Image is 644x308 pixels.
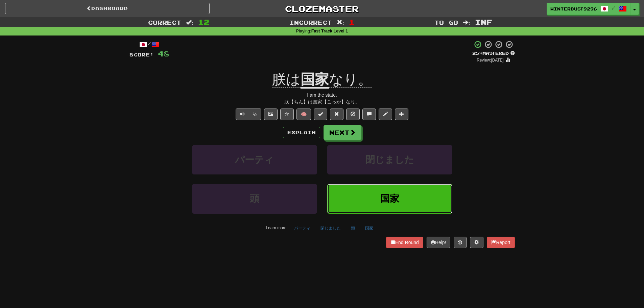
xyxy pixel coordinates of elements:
[329,71,372,88] span: なり。
[362,109,376,120] button: Discuss sentence (alt+u)
[547,3,630,15] a: WinterDust9296 /
[324,125,361,140] button: Next
[349,18,355,26] span: 1
[346,109,360,120] button: Ignore sentence (alt+i)
[472,50,482,56] span: 25 %
[427,237,451,248] button: Help!
[327,184,452,213] button: 国家
[272,71,301,88] span: 朕は
[250,193,259,204] span: 頭
[266,226,287,230] small: Learn more:
[220,3,424,15] a: Clozemaster
[612,5,615,10] span: /
[472,50,515,56] div: Mastered
[296,109,311,120] button: 🧠
[129,52,154,57] span: Score:
[337,20,344,25] span: :
[395,109,408,120] button: Add to collection (alt+a)
[550,6,597,12] span: WinterDust9296
[158,49,169,58] span: 48
[289,19,332,26] span: Incorrect
[235,155,274,165] span: パーティ
[264,109,278,120] button: Show image (alt+x)
[301,71,329,89] u: 国家
[314,109,327,120] button: Set this sentence to 100% Mastered (alt+m)
[477,58,504,63] small: Review: [DATE]
[361,223,377,233] button: 国家
[236,109,249,120] button: Play sentence audio (ctl+space)
[129,92,515,98] div: I am the state.
[463,20,470,25] span: :
[330,109,343,120] button: Reset to 0% Mastered (alt+r)
[192,145,317,174] button: パーティ
[311,29,348,33] strong: Fast Track Level 1
[434,19,458,26] span: To go
[380,193,399,204] span: 国家
[148,19,181,26] span: Correct
[5,3,210,14] a: Dashboard
[454,237,467,248] button: Round history (alt+y)
[280,109,294,120] button: Favorite sentence (alt+f)
[327,145,452,174] button: 閉じました
[386,237,423,248] button: End Round
[129,40,169,49] div: /
[186,20,193,25] span: :
[475,18,492,26] span: Inf
[283,127,320,138] button: Explain
[347,223,359,233] button: 頭
[379,109,392,120] button: Edit sentence (alt+d)
[192,184,317,213] button: 頭
[317,223,344,233] button: 閉じました
[234,109,262,120] div: Text-to-speech controls
[365,155,414,165] span: 閉じました
[249,109,262,120] button: ½
[487,237,515,248] button: Report
[198,18,210,26] span: 12
[290,223,314,233] button: パーティ
[129,98,515,105] div: 朕【ちん】は国家【こっか】なり。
